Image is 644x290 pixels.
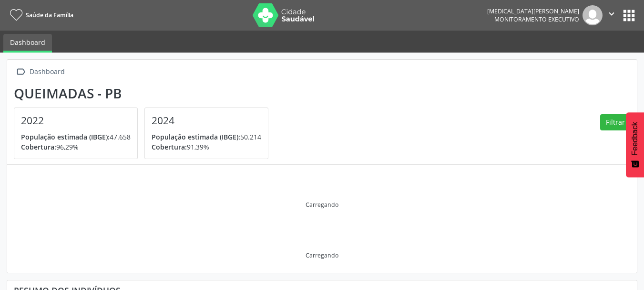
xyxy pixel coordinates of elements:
[621,7,637,24] button: apps
[21,142,56,151] span: Cobertura:
[494,15,579,23] span: Monitoramento Executivo
[21,142,131,152] p: 96,29%
[631,122,639,155] span: Feedback
[14,65,66,79] a:  Dashboard
[21,115,131,127] h4: 2022
[26,11,73,19] span: Saúde da Família
[14,65,28,79] i: 
[626,112,644,177] button: Feedback - Mostrar pesquisa
[306,251,338,259] div: Carregando
[152,132,240,141] span: População estimada (IBGE):
[3,34,52,53] a: Dashboard
[28,65,66,79] div: Dashboard
[7,7,73,23] a: Saúde da Família
[306,201,338,209] div: Carregando
[152,142,261,152] p: 91,39%
[603,5,621,25] button: 
[606,9,617,19] i: 
[21,132,131,142] p: 47.658
[152,142,187,151] span: Cobertura:
[152,115,261,127] h4: 2024
[152,132,261,142] p: 50.214
[487,7,579,15] div: [MEDICAL_DATA][PERSON_NAME]
[14,86,275,101] div: Queimadas - PB
[583,5,603,25] img: img
[600,114,630,130] button: Filtrar
[21,132,110,141] span: População estimada (IBGE):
